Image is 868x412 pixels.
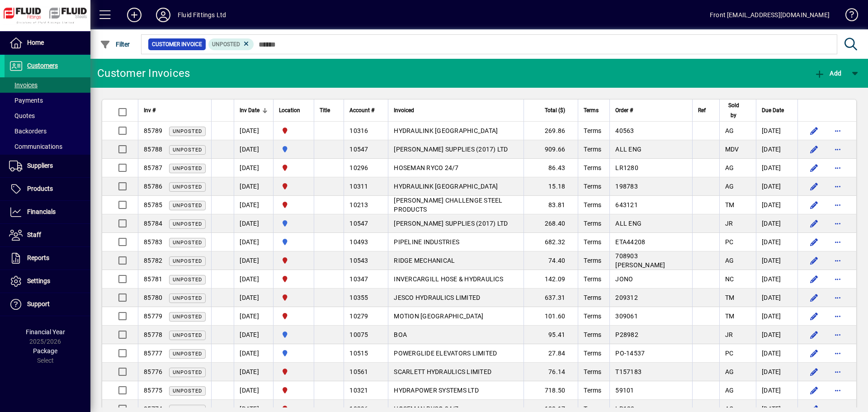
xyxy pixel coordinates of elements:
[524,363,578,381] td: 76.14
[807,142,821,156] button: Edit
[349,146,368,153] span: 10547
[830,346,845,360] button: More options
[320,105,330,115] span: Title
[394,197,502,213] span: [PERSON_NAME] CHALLENGE STEEL PRODUCTS
[394,368,491,375] span: SCARLETT HYDRAULICS LIMITED
[234,363,273,381] td: [DATE]
[234,122,273,140] td: [DATE]
[279,348,308,358] span: AUCKLAND
[615,238,645,246] span: ETA44208
[524,233,578,251] td: 682.32
[524,159,578,177] td: 86.43
[394,146,508,153] span: [PERSON_NAME] SUPPLIES (2017) LTD
[5,224,90,246] a: Staff
[762,105,792,115] div: Due Date
[279,237,308,247] span: AUCKLAND
[234,196,273,214] td: [DATE]
[279,293,308,303] span: FLUID FITTINGS CHRISTCHURCH
[279,256,308,265] span: FLUID FITTINGS CHRISTCHURCH
[807,179,821,194] button: Edit
[807,290,821,305] button: Edit
[756,289,797,307] td: [DATE]
[830,365,845,379] button: More options
[279,274,308,284] span: FLUID FITTINGS CHRISTCHURCH
[830,216,845,231] button: More options
[279,181,308,191] span: FLUID FITTINGS CHRISTCHURCH
[234,214,273,233] td: [DATE]
[524,196,578,214] td: 83.81
[100,41,130,48] span: Filter
[144,313,162,320] span: 85779
[97,66,190,81] div: Customer Invoices
[584,164,601,171] span: Terms
[349,164,368,171] span: 10296
[349,275,368,283] span: 10347
[756,214,797,233] td: [DATE]
[394,313,483,320] span: MOTION [GEOGRAPHIC_DATA]
[27,277,50,284] span: Settings
[349,238,368,246] span: 10493
[545,105,565,115] span: Total ($)
[144,294,162,301] span: 85780
[524,344,578,363] td: 27.84
[349,350,368,357] span: 10515
[394,105,518,115] div: Invoiced
[5,139,90,154] a: Communications
[830,253,845,268] button: More options
[394,257,455,264] span: RIDGE MECHANICAL
[279,367,308,377] span: FLUID FITTINGS CHRISTCHURCH
[98,36,132,52] button: Filter
[584,127,601,134] span: Terms
[725,294,735,301] span: TM
[756,326,797,344] td: [DATE]
[584,368,601,375] span: Terms
[615,127,634,134] span: 40563
[524,270,578,289] td: 142.09
[5,32,90,54] a: Home
[234,140,273,159] td: [DATE]
[615,294,638,301] span: 209312
[830,123,845,138] button: More options
[144,257,162,264] span: 85782
[349,183,368,190] span: 10311
[144,105,206,115] div: Inv #
[5,293,90,316] a: Support
[173,203,202,208] span: Unposted
[234,251,273,270] td: [DATE]
[756,177,797,196] td: [DATE]
[725,100,742,120] span: Sold by
[756,233,797,251] td: [DATE]
[524,177,578,196] td: 15.18
[698,105,706,115] span: Ref
[756,270,797,289] td: [DATE]
[279,200,308,210] span: FLUID FITTINGS CHRISTCHURCH
[349,105,374,115] span: Account #
[394,164,458,171] span: HOSEMAN RYCO 24/7
[807,272,821,286] button: Edit
[756,140,797,159] td: [DATE]
[830,198,845,212] button: More options
[615,252,665,269] span: 708903 [PERSON_NAME]
[144,201,162,208] span: 85785
[830,327,845,342] button: More options
[584,294,601,301] span: Terms
[524,214,578,233] td: 268.40
[9,143,62,150] span: Communications
[830,290,845,305] button: More options
[234,233,273,251] td: [DATE]
[812,65,844,81] button: Add
[756,196,797,214] td: [DATE]
[524,381,578,400] td: 718.50
[234,307,273,326] td: [DATE]
[615,105,633,115] span: Order #
[144,105,156,115] span: Inv #
[279,218,308,228] span: AUCKLAND
[830,235,845,249] button: More options
[173,351,202,357] span: Unposted
[212,41,240,47] span: Unposted
[120,7,149,23] button: Add
[524,251,578,270] td: 74.40
[394,387,479,394] span: HYDRAPOWER SYSTEMS LTD
[144,238,162,246] span: 85783
[5,108,90,123] a: Quotes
